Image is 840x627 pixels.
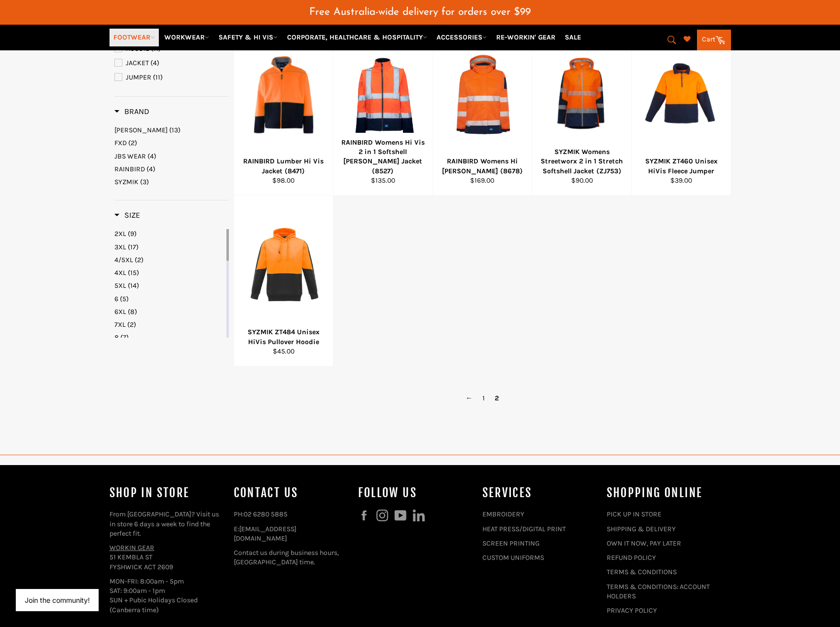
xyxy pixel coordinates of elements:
a: RE-WORKIN' GEAR [492,29,559,46]
div: RAINBIRD Lumber Hi Vis Jacket (8471) [240,157,327,176]
a: FOOTWEAR [110,29,159,46]
a: ACCESSORIES [433,29,491,46]
span: 5XL [114,281,126,290]
a: EMBROIDERY [482,510,524,518]
div: SYZMIK Womens Streetworx 2 in 1 Stretch Softshell Jacket (ZJ753) [539,147,625,176]
a: Cart [697,30,731,50]
h4: Follow us [358,485,473,501]
a: SYZMIK ZT484 Unisex HiVis Pullover HoodieSYZMIK ZT484 Unisex HiVis Pullover Hoodie$45.00 [234,196,333,366]
a: TERMS & CONDITIONS: ACCOUNT HOLDERS [607,583,710,600]
span: 4/5XL [114,256,133,264]
h4: Contact Us [234,485,348,501]
h3: Brand [114,107,149,117]
p: E: [234,524,348,544]
a: 4/5XL [114,255,224,265]
a: REFUND POLICY [607,553,656,562]
span: FXD [114,139,127,147]
a: 6XL [114,307,224,316]
a: SAFETY & HI VIS [215,29,282,46]
span: (14) [128,281,139,290]
a: 8 [114,333,224,342]
span: 4XL [114,269,126,277]
span: (2) [127,320,136,329]
a: SYZMIK Womens Streetworx 2 in 1 Stretch Softshell Jacket (ZJ753)SYZMIK Womens Streetworx 2 in 1 S... [532,25,631,196]
span: 2 [490,391,504,405]
span: (2) [128,139,137,147]
span: (3) [140,178,149,186]
a: SYZMIK [114,177,229,187]
a: CORPORATE, HEALTHCARE & HOSPITALITY [283,29,431,46]
span: (9) [128,230,137,238]
a: PICK UP IN STORE [607,510,661,518]
span: (13) [169,126,181,134]
span: JBS WEAR [114,152,146,160]
a: TERMS & CONDITIONS [607,568,677,576]
a: 02 6280 5885 [244,510,288,518]
h4: Shop In Store [110,485,224,501]
span: (4) [147,152,156,160]
span: (15) [128,269,139,277]
span: JUMPER [126,73,151,81]
a: 5XL [114,281,224,290]
a: SCREEN PRINTING [482,539,540,548]
a: JACKET [114,58,229,69]
h3: Size [114,210,140,220]
span: (5) [120,295,129,303]
a: SALE [561,29,585,46]
span: (4) [146,165,155,173]
span: (11) [153,73,163,81]
a: HEAT PRESS/DIGITAL PRINT [482,525,566,533]
a: OWN IT NOW, PAY LATER [607,539,681,548]
span: (8) [128,308,137,316]
span: 7XL [114,320,126,329]
a: 3XL [114,242,224,252]
span: 6XL [114,308,126,316]
span: 2XL [114,230,126,238]
a: 6 [114,294,224,304]
a: 2XL [114,229,224,238]
span: (7) [120,333,129,342]
a: PRIVACY POLICY [607,606,657,615]
span: [PERSON_NAME] [114,126,168,134]
p: 51 KEMBLA ST FYSHWICK ACT 2609 [110,543,224,572]
div: RAINBIRD Womens Hi Vis 2 in 1 Softshell [PERSON_NAME] Jacket (8527) [340,138,427,176]
button: Join the community! [25,596,90,604]
span: 8 [114,333,119,342]
a: RAINBIRD Womens Hi Vis Ellis Jacket (8678)RAINBIRD Womens Hi [PERSON_NAME] (8678)$169.00 [433,25,532,196]
a: SHIPPING & DELIVERY [607,525,676,533]
span: (2) [135,256,144,264]
p: MON-FRI: 8:00am - 5pm SAT: 9:00am - 1pm SUN + Pubic Holidays Closed (Canberra time) [110,577,224,615]
a: [EMAIL_ADDRESS][DOMAIN_NAME] [234,525,296,543]
p: PH: [234,509,348,519]
a: SYZMIK ZT460 Unisex HiVis Fleece JumperSYZMIK ZT460 Unisex HiVis Fleece Jumper$39.00 [631,25,731,196]
h4: services [482,485,597,501]
div: RAINBIRD Womens Hi [PERSON_NAME] (8678) [439,157,526,176]
span: (17) [128,243,139,251]
h4: SHOPPING ONLINE [607,485,721,501]
span: 3XL [114,243,126,251]
a: RAINBIRD Womens Hi Vis 2 in 1 Softshell Carroll Jacket (8527)RAINBIRD Womens Hi Vis 2 in 1 Softsh... [333,25,433,196]
div: SYZMIK ZT460 Unisex HiVis Fleece Jumper [638,157,725,176]
p: From [GEOGRAPHIC_DATA]? Visit us in store 6 days a week to find the perfect fit. [110,509,224,538]
a: RAINBIRD [114,164,229,174]
a: ← [461,391,477,405]
a: WORKWEAR [160,29,213,46]
a: FXD [114,138,229,148]
a: 4XL [114,268,224,277]
a: 7XL [114,320,224,329]
span: JACKET [126,59,149,67]
a: JUMPER [114,72,229,83]
p: Contact us during business hours, [GEOGRAPHIC_DATA] time. [234,548,348,567]
span: 6 [114,295,118,303]
div: SYZMIK ZT484 Unisex HiVis Pullover Hoodie [240,327,327,347]
span: Free Australia-wide delivery for orders over $99 [309,7,531,17]
span: RAINBIRD [114,165,145,173]
a: 1 [477,391,490,405]
a: RAINBIRD Lumber Hi Vis Jacket (8471)RAINBIRD Lumber Hi Vis Jacket (8471)$98.00 [234,25,333,196]
a: WORKIN GEAR [110,544,154,552]
span: (4) [150,59,159,67]
span: SYZMIK [114,178,139,186]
